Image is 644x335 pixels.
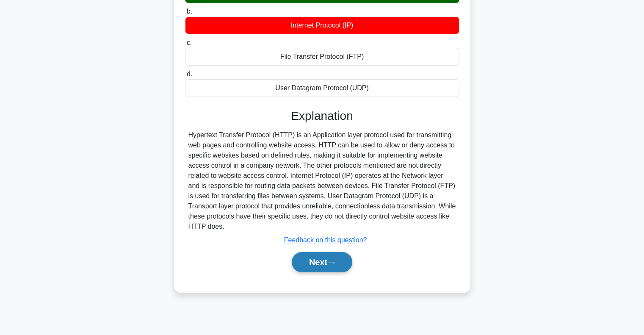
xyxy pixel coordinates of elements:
div: User Datagram Protocol (UDP) [185,79,459,97]
span: c. [187,39,192,46]
div: File Transfer Protocol (FTP) [185,48,459,66]
div: Hypertext Transfer Protocol (HTTP) is an Application layer protocol used for transmitting web pag... [188,130,456,232]
a: Feedback on this question? [284,236,367,244]
h3: Explanation [190,109,454,123]
button: Next [292,252,352,272]
span: b. [187,8,192,15]
span: d. [187,70,192,78]
div: Internet Protocol (IP) [185,17,459,34]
